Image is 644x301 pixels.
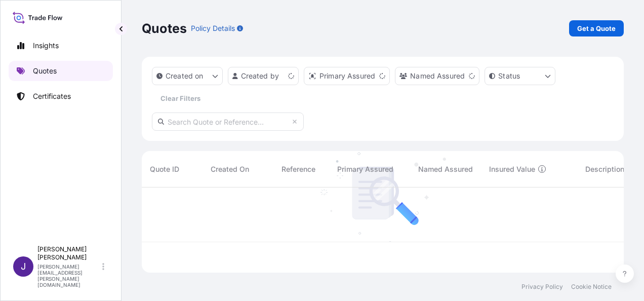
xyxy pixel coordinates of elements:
[485,67,555,85] button: certificateStatus Filter options
[33,66,57,76] p: Quotes
[395,67,479,85] button: cargoOwner Filter options
[33,41,59,51] p: Insights
[191,23,235,33] p: Policy Details
[33,91,71,101] p: Certificates
[160,93,200,103] p: Clear Filters
[521,283,563,291] a: Privacy Policy
[150,164,179,174] span: Quote ID
[9,35,113,56] a: Insights
[152,90,209,106] button: Clear Filters
[228,67,299,85] button: createdBy Filter options
[498,71,520,81] p: Status
[418,164,473,174] span: Named Assured
[241,71,279,81] p: Created by
[489,164,535,174] span: Insured Value
[577,23,616,33] p: Get a Quote
[152,67,223,85] button: createdOn Filter options
[9,86,113,106] a: Certificates
[337,164,393,174] span: Primary Assured
[410,71,465,81] p: Named Assured
[319,71,375,81] p: Primary Assured
[37,245,100,261] p: [PERSON_NAME] [PERSON_NAME]
[569,20,624,36] a: Get a Quote
[142,20,187,36] p: Quotes
[571,283,612,291] a: Cookie Notice
[21,261,26,272] span: J
[37,264,100,288] p: [PERSON_NAME][EMAIL_ADDRESS][PERSON_NAME][DOMAIN_NAME]
[152,112,304,131] input: Search Quote or Reference...
[304,67,390,85] button: distributor Filter options
[211,164,249,174] span: Created On
[166,71,204,81] p: Created on
[281,164,315,174] span: Reference
[9,61,113,81] a: Quotes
